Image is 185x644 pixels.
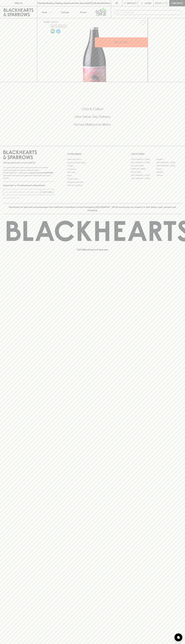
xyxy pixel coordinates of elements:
img: bubble-icon [177,636,180,639]
a: Wonderful as is, but a slight chill will enhance the aromatics and give it a beautiful crunch. [56,28,61,34]
a: [GEOGRAPHIC_DATA] [131,158,156,161]
p: $0.00 [155,2,162,5]
p: OTHER AREAS [67,152,118,156]
p: FIND US [14,2,23,5]
p: Login [145,2,151,5]
a: SHOP [52,21,57,23]
strong: Liquor License #32064953 [29,172,53,174]
p: Wishlist [127,2,137,5]
a: FAQ's [67,174,118,177]
p: It is against the law to sell or supply alcohol to, or to obtain alcohol on behalf of a person un... [3,166,54,179]
a: Gift Cards [67,171,118,174]
h5: Across Melbourne Metro [3,122,182,127]
a: Braddon [156,158,182,161]
a: Prahran [156,174,182,177]
button: SUBSCRIBE [41,189,54,195]
p: Subscribe to The Blackhearts Newsletter [3,184,54,187]
h5: Uber Same-Day Delivery [3,114,182,119]
a: [GEOGRAPHIC_DATA] [156,161,182,164]
a: Shipping Information [67,180,118,184]
button: Shop [37,6,56,18]
a: Made without the use of any animal products. [50,28,56,34]
img: Chilled Red [56,29,60,33]
a: Tastings [56,6,74,18]
p: We will never spam you [3,197,54,199]
a: Privacy Policy [67,177,118,180]
input: Try "Pinot noir" [121,10,180,15]
button: Add to wishlist [139,19,147,26]
input: e.g. jane@blackheartsandsparrows.com.au [5,190,40,194]
a: Business & Bulk Gifting [67,161,118,164]
p: 0 [166,2,167,4]
p: ADD TO CART [114,41,128,44]
p: OUR STORES [131,152,182,156]
div: Call to action block [3,96,182,141]
img: 40928.png [41,27,148,82]
a: Careers [67,164,118,167]
p: Shop [42,11,47,14]
a: [GEOGRAPHIC_DATA] [131,177,156,180]
a: [GEOGRAPHIC_DATA] [131,174,156,177]
p: Sibling owned and run since [DATE] [3,161,54,164]
a: Brunswick West [131,164,156,167]
a: Bottle Drop FAQ's [67,158,118,161]
a: Contact Us [67,167,118,171]
a: [PERSON_NAME] [131,167,156,170]
p: Blackhearts & Sparrows acknowledges the traditional Custodians of land throughout [GEOGRAPHIC_DAT... [5,206,180,212]
a: Fitzroy North [131,170,156,174]
a: [GEOGRAPHIC_DATA] [156,164,182,167]
a: Geelong [156,170,182,174]
a: [GEOGRAPHIC_DATA] [131,161,156,164]
h5: Click & Collect [3,107,182,111]
button: ADD TO CART [95,37,148,47]
a: Fitzroy [156,167,182,170]
img: Vegan [51,29,55,33]
p: Checkout [171,2,183,5]
button: Add to wishlist [50,25,67,28]
a: HOME [44,21,50,23]
p: Tastings [61,11,69,14]
p: SUBSCRIBE [42,191,53,194]
a: Stores [74,6,93,18]
p: Stores [80,11,87,14]
a: Terms & Conditions [67,184,118,187]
